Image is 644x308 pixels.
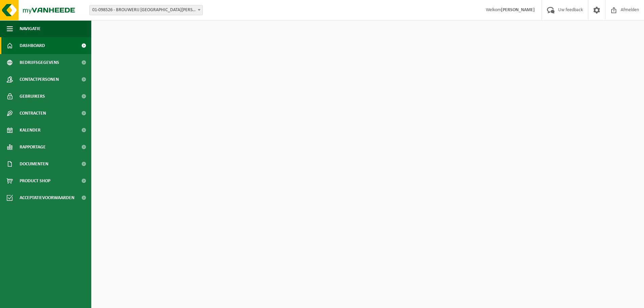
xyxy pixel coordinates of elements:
[20,54,59,71] span: Bedrijfsgegevens
[90,5,202,15] span: 01-098526 - BROUWERIJ SINT BERNARDUS - WATOU
[20,37,45,54] span: Dashboard
[20,88,45,105] span: Gebruikers
[20,172,50,189] span: Product Shop
[20,122,41,139] span: Kalender
[20,139,46,156] span: Rapportage
[20,71,59,88] span: Contactpersonen
[89,5,203,15] span: 01-098526 - BROUWERIJ SINT BERNARDUS - WATOU
[20,189,74,206] span: Acceptatievoorwaarden
[20,20,41,37] span: Navigatie
[20,156,48,172] span: Documenten
[501,7,535,13] strong: [PERSON_NAME]
[20,105,46,122] span: Contracten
